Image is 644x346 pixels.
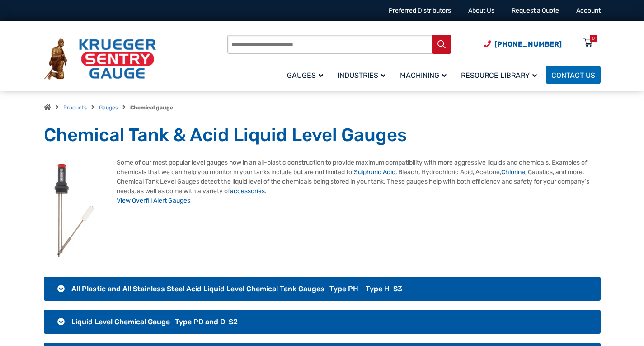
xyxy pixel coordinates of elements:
[63,104,87,111] a: Products
[494,40,562,48] span: [PHONE_NUMBER]
[512,7,559,14] a: Request a Quote
[338,71,385,80] span: Industries
[592,35,595,42] div: 0
[44,38,156,80] img: Krueger Sentry Gauge
[484,38,562,50] a: Phone Number (920) 434-8860
[468,7,494,14] a: About Us
[501,168,525,176] a: Chlorine
[551,71,595,80] span: Contact Us
[546,66,601,84] a: Contact Us
[354,168,395,176] a: Sulphuric Acid
[461,71,537,80] span: Resource Library
[130,104,173,111] strong: Chemical gauge
[287,71,323,80] span: Gauges
[332,64,395,85] a: Industries
[71,284,402,293] span: All Plastic and All Stainless Steel Acid Liquid Level Chemical Tank Gauges -Type PH - Type H-S3
[576,7,601,14] a: Account
[44,158,106,263] img: Hot Rolled Steel Grades
[389,7,451,14] a: Preferred Distributors
[282,64,332,85] a: Gauges
[395,64,456,85] a: Machining
[71,318,238,326] span: Liquid Level Chemical Gauge -Type PD and D-S2
[456,64,546,85] a: Resource Library
[230,187,265,195] a: accessories
[44,124,601,147] h1: Chemical Tank & Acid Liquid Level Gauges
[400,71,447,80] span: Machining
[44,158,601,205] p: Some of our most popular level gauges now in an all-plastic construction to provide maximum compa...
[117,197,190,204] a: View Overfill Alert Gauges
[99,104,118,111] a: Gauges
